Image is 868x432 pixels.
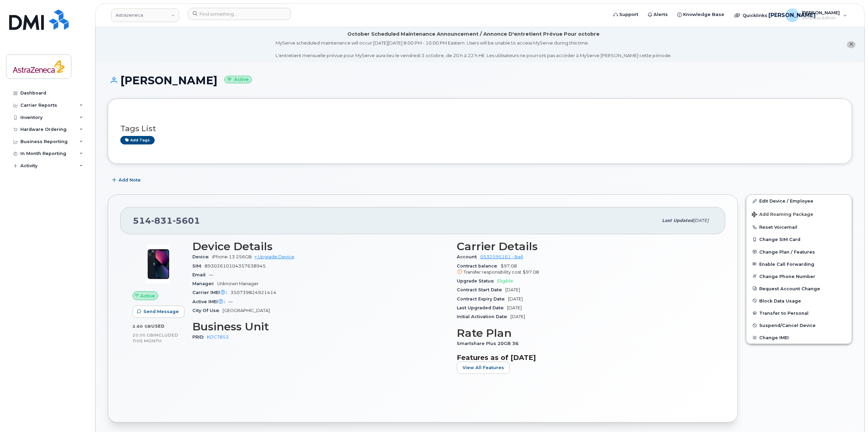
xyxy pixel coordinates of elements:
h3: Rate Plan [457,327,713,339]
h3: Device Details [192,240,449,253]
button: Change Plan / Features [746,246,852,258]
a: 0532595161 - Bell [480,254,523,259]
button: Suspend/Cancel Device [746,319,852,331]
span: Transfer responsibility cost [464,270,521,275]
span: Device [192,254,212,259]
span: Active [140,293,155,299]
span: Active IMEI [192,299,228,304]
img: image20231002-3703462-1ig824h.jpeg [138,244,179,284]
button: Change Phone Number [746,270,852,282]
h3: Tags List [120,124,839,133]
span: Contract Start Date [457,287,505,292]
div: MyServe scheduled maintenance will occur [DATE][DATE] 8:00 PM - 10:00 PM Eastern. Users will be u... [276,40,672,59]
button: View All Features [457,362,510,374]
button: Change IMEI [746,331,852,344]
span: 514 [133,215,200,226]
a: + Upgrade Device [255,254,294,259]
span: 89302610104357638945 [205,263,266,269]
span: Smartshare Plus 20GB 36 [457,341,522,346]
span: Eligible [497,278,513,283]
span: Email [192,272,209,277]
button: close notification [847,41,855,48]
a: Edit Device / Employee [746,195,852,207]
span: included this month [133,332,178,344]
span: [DATE] [510,314,525,319]
span: $97.08 [457,263,713,276]
a: Add tags [120,136,155,144]
span: — [228,299,233,304]
span: Unknown Manager [217,281,259,286]
span: Send Message [143,308,179,315]
span: Add Note [119,177,141,183]
button: Add Note [108,174,146,186]
span: [DATE] [693,218,709,223]
span: 5601 [173,215,200,226]
span: Suspend/Cancel Device [759,323,816,328]
span: used [151,324,165,329]
button: Send Message [133,306,185,318]
span: Upgrade Status [457,278,497,283]
button: Request Account Change [746,282,852,295]
button: Transfer to Personal [746,307,852,319]
span: 350739824921414 [230,290,276,295]
button: Add Roaming Package [746,207,852,221]
h3: Business Unit [192,321,449,333]
span: View All Features [463,364,504,371]
span: Last Upgraded Date [457,305,507,310]
button: Block Data Usage [746,295,852,307]
span: 2.60 GB [133,324,151,329]
span: City Of Use [192,308,223,313]
h1: [PERSON_NAME] [108,74,852,86]
span: Manager [192,281,217,286]
span: Initial Activation Date [457,314,510,319]
small: Active [224,76,252,84]
span: Enable Call Forwarding [759,261,814,266]
span: 20.00 GB [133,333,154,338]
span: PRID [192,334,207,340]
span: Add Roaming Package [752,212,813,218]
span: — [209,272,213,277]
span: Contract balance [457,263,501,269]
span: $97.08 [523,270,539,275]
span: [GEOGRAPHIC_DATA] [223,308,270,313]
span: [DATE] [508,296,523,301]
span: iPhone 13 256GB [212,254,252,259]
div: October Scheduled Maintenance Announcement / Annonce D'entretient Prévue Pour octobre [347,31,600,38]
button: Reset Voicemail [746,221,852,233]
h3: Carrier Details [457,240,713,253]
h3: Features as of [DATE] [457,353,713,362]
span: Carrier IMEI [192,290,230,295]
span: [DATE] [505,287,520,292]
a: KDCT853 [207,334,229,340]
span: Change Plan / Features [759,249,815,254]
span: [DATE] [507,305,522,310]
span: Last updated [662,218,693,223]
span: 831 [151,215,173,226]
span: Account [457,254,480,259]
span: SIM [192,263,205,269]
button: Change SIM Card [746,233,852,245]
span: Contract Expiry Date [457,296,508,301]
button: Enable Call Forwarding [746,258,852,270]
